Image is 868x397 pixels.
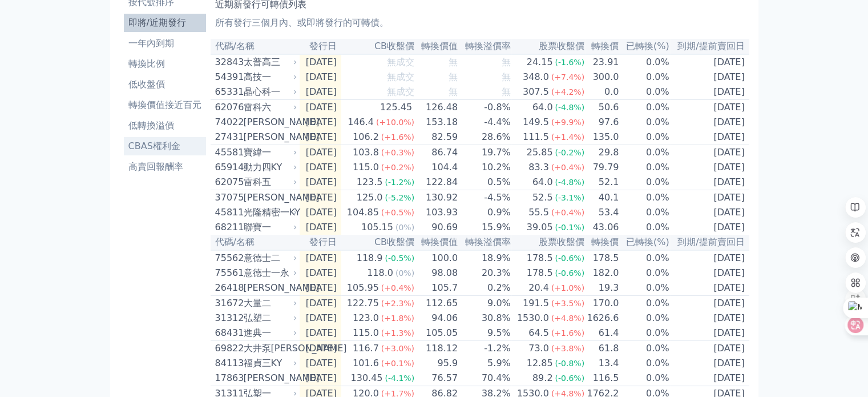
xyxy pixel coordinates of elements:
[551,314,584,323] span: (+4.8%)
[670,54,749,70] td: [DATE]
[670,266,749,280] td: [DATE]
[350,356,381,370] div: 101.6
[244,251,295,265] div: 意德士二
[124,96,206,114] a: 轉換價值接近百元
[619,341,669,356] td: 0.0%
[244,175,295,189] div: 雷科五
[354,251,385,265] div: 118.9
[365,266,395,280] div: 118.0
[670,130,749,145] td: [DATE]
[350,311,381,325] div: 123.0
[395,268,414,278] span: (0%)
[670,190,749,206] td: [DATE]
[300,160,341,175] td: [DATE]
[124,98,206,112] li: 轉換價值接近百元
[520,70,551,84] div: 348.0
[381,344,414,353] span: (+3.0%)
[526,161,551,174] div: 83.3
[458,235,511,250] th: 轉換溢價率
[215,281,241,295] div: 26418
[215,85,241,99] div: 65331
[300,100,341,115] td: [DATE]
[381,283,414,292] span: (+0.4%)
[555,223,584,232] span: (-0.1%)
[670,160,749,175] td: [DATE]
[670,100,749,115] td: [DATE]
[385,374,414,383] span: (-4.1%)
[244,220,295,234] div: 聯寶一
[300,266,341,280] td: [DATE]
[381,163,414,172] span: (+0.2%)
[585,280,619,296] td: 19.3
[415,250,458,266] td: 100.0
[530,371,555,385] div: 89.2
[345,206,381,219] div: 104.85
[244,146,295,159] div: 寶緯一
[244,342,295,355] div: 大井泵[PERSON_NAME]
[585,266,619,280] td: 182.0
[345,296,381,310] div: 122.75
[670,326,749,341] td: [DATE]
[381,359,414,368] span: (+0.1%)
[359,220,395,234] div: 105.15
[458,250,511,266] td: 18.9%
[244,371,295,385] div: [PERSON_NAME]
[215,326,241,340] div: 68431
[526,342,551,355] div: 73.0
[387,57,414,67] span: 無成交
[670,356,749,371] td: [DATE]
[381,148,414,157] span: (+0.3%)
[458,356,511,371] td: 5.9%
[300,39,341,54] th: 發行日
[300,175,341,190] td: [DATE]
[619,311,669,326] td: 0.0%
[385,254,414,263] span: (-0.5%)
[670,220,749,235] td: [DATE]
[555,193,584,202] span: (-3.1%)
[619,250,669,266] td: 0.0%
[350,326,381,340] div: 115.0
[458,311,511,326] td: 30.8%
[244,266,295,280] div: 意德士一永
[215,161,241,174] div: 65914
[345,115,376,129] div: 146.4
[585,235,619,250] th: 轉換價
[585,220,619,235] td: 43.06
[300,130,341,145] td: [DATE]
[619,85,669,100] td: 0.0%
[619,280,669,296] td: 0.0%
[458,220,511,235] td: 15.9%
[670,296,749,311] td: [DATE]
[215,342,241,355] div: 69822
[530,101,555,114] div: 64.0
[619,296,669,311] td: 0.0%
[458,371,511,386] td: 70.4%
[415,130,458,145] td: 82.59
[670,371,749,386] td: [DATE]
[211,235,300,250] th: 代碼/名稱
[551,118,584,127] span: (+9.9%)
[124,78,206,91] li: 低收盤價
[215,70,241,84] div: 54391
[551,73,584,82] span: (+7.4%)
[124,158,206,176] a: 高賣回報酬率
[211,39,300,54] th: 代碼/名稱
[415,175,458,190] td: 122.84
[244,55,295,69] div: 太普高三
[555,268,584,278] span: (-0.6%)
[215,55,241,69] div: 32843
[415,100,458,115] td: 126.48
[619,190,669,206] td: 0.0%
[551,208,584,217] span: (+0.4%)
[526,206,551,219] div: 55.5
[670,280,749,296] td: [DATE]
[244,115,295,129] div: [PERSON_NAME]
[354,175,385,189] div: 123.5
[244,161,295,174] div: 動力四KY
[670,115,749,130] td: [DATE]
[300,311,341,326] td: [DATE]
[585,100,619,115] td: 50.6
[350,146,381,159] div: 103.8
[619,371,669,386] td: 0.0%
[300,356,341,371] td: [DATE]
